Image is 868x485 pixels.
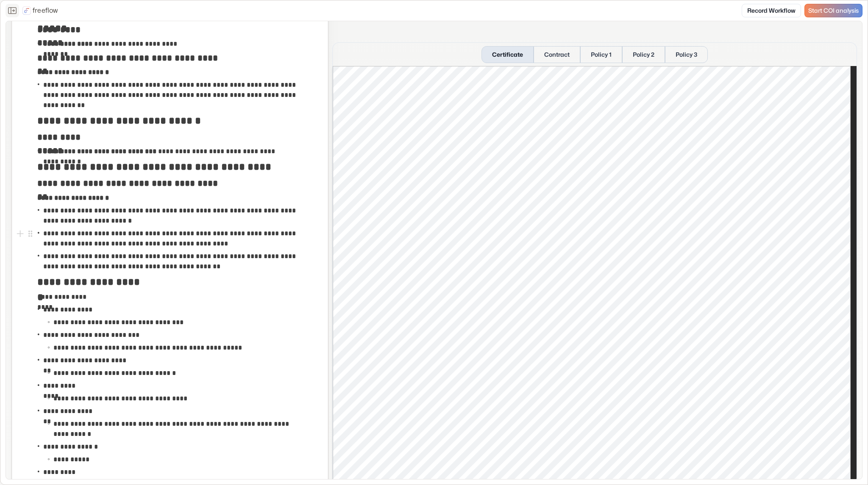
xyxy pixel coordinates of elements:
[665,46,708,63] button: Policy 3
[808,7,859,14] span: Start COI analysis
[15,229,25,239] button: Add block
[25,229,36,239] button: Open block menu
[6,4,19,17] button: Close the sidebar
[622,46,665,63] button: Policy 2
[804,4,862,17] a: Start COI analysis
[33,6,58,16] p: freeflow
[481,46,534,63] button: Certificate
[534,46,580,63] button: Contract
[333,66,857,481] iframe: Certificate
[22,6,58,16] a: freeflow
[742,4,801,17] a: Record Workflow
[580,46,622,63] button: Policy 1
